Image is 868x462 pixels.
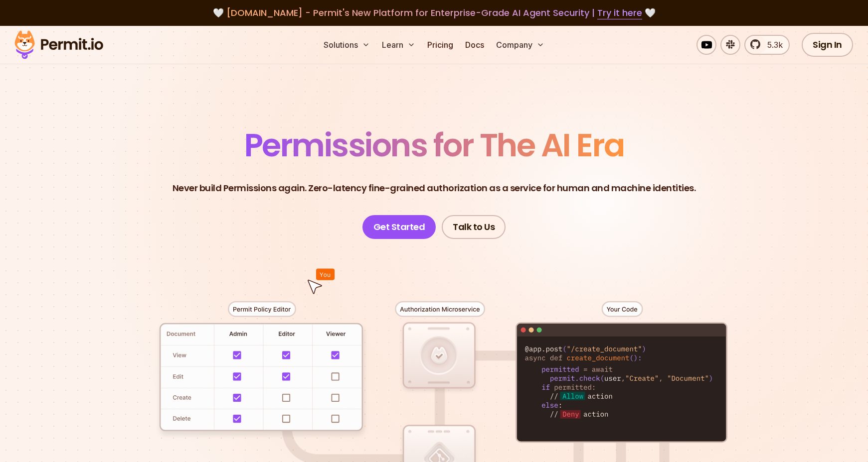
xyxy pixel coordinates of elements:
a: Docs [461,35,488,55]
button: Learn [378,35,419,55]
a: Talk to Us [442,215,506,239]
img: Permit logo [10,28,108,62]
span: 5.3k [761,39,783,51]
a: 5.3k [744,35,790,55]
div: 🤍 🤍 [24,6,844,20]
span: Permissions for The AI Era [244,123,624,167]
span: [DOMAIN_NAME] - Permit's New Platform for Enterprise-Grade AI Agent Security | [226,6,642,19]
p: Never build Permissions again. Zero-latency fine-grained authorization as a service for human and... [173,181,696,195]
a: Sign In [802,33,853,57]
a: Pricing [423,35,457,55]
button: Company [492,35,548,55]
a: Get Started [362,215,436,239]
button: Solutions [320,35,374,55]
a: Try it here [597,6,642,19]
